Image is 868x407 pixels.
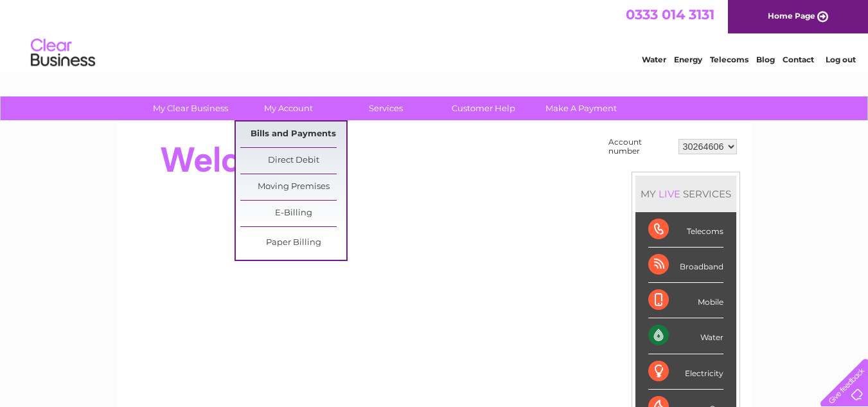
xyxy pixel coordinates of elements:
[674,55,702,64] a: Energy
[826,55,856,64] a: Log out
[240,201,346,226] a: E-Billing
[131,7,738,62] div: Clear Business is a trading name of Verastar Limited (registered in [GEOGRAPHIC_DATA] No. 3667643...
[648,248,723,283] div: Broadband
[635,176,736,212] div: MY SERVICES
[235,96,341,120] a: My Account
[528,96,634,120] a: Make A Payment
[783,55,814,64] a: Contact
[626,6,714,23] a: 0333 014 3131
[648,318,723,354] div: Water
[240,148,346,174] a: Direct Debit
[642,55,666,64] a: Water
[240,230,346,256] a: Paper Billing
[656,188,683,200] div: LIVE
[240,174,346,200] a: Moving Premises
[240,122,346,147] a: Bills and Payments
[648,354,723,390] div: Electricity
[710,55,748,64] a: Telecoms
[333,96,439,120] a: Services
[605,134,675,159] td: Account number
[756,55,775,64] a: Blog
[648,212,723,248] div: Telecoms
[30,33,96,73] img: logo.png
[430,96,536,120] a: Customer Help
[137,96,244,120] a: My Clear Business
[648,283,723,318] div: Mobile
